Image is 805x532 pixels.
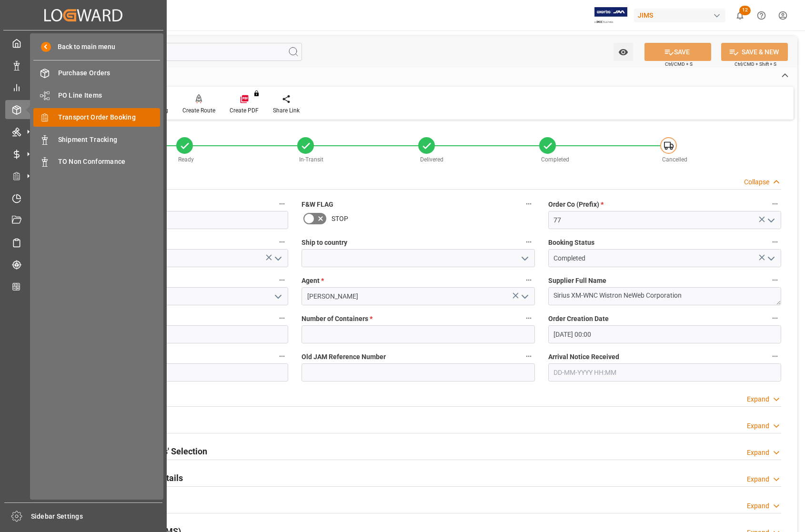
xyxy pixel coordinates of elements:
button: open menu [763,213,777,228]
button: SAVE [644,43,711,61]
a: My Cockpit [5,34,161,52]
span: Transport Order Booking [58,112,161,122]
button: open menu [271,251,285,266]
button: open menu [614,43,633,61]
span: Order Co (Prefix) [548,200,604,210]
button: Supplier Number [276,312,288,324]
textarea: Sirius XM-WNC Wistron NeWeb Corporation [548,287,781,305]
a: Tracking Shipment [5,255,161,274]
img: Exertis%20JAM%20-%20Email%20Logo.jpg_1722504956.jpg [594,7,627,24]
input: Search Fields [44,43,302,61]
span: Booking Status [548,238,594,248]
div: JIMS [634,9,725,22]
button: open menu [517,289,531,304]
a: Purchase Orders [33,64,160,82]
button: Old JAM Reference Number [523,350,535,362]
button: SAVE & NEW [721,43,788,61]
a: Document Management [5,211,161,230]
button: open menu [517,251,531,266]
button: Booking Status [769,236,781,248]
span: Number of Containers [302,314,372,324]
input: DD-MM-YYYY HH:MM [548,363,781,381]
div: Collapse [744,177,769,187]
button: Help Center [751,5,772,26]
span: STOP [332,214,348,224]
div: Expand [747,421,769,431]
span: Old JAM Reference Number [302,352,386,362]
div: Expand [747,501,769,511]
span: Ctrl/CMD + Shift + S [735,60,776,68]
span: Back to main menu [51,42,115,52]
span: Cancelled [662,156,687,163]
a: Transport Order Booking [33,108,160,127]
button: show 12 new notifications [729,5,751,26]
a: PO Line Items [33,86,160,104]
span: In-Transit [299,156,323,163]
span: Shipment Tracking [58,135,161,145]
button: Number of Containers * [523,312,535,324]
input: DD-MM-YYYY [55,363,288,381]
a: My Reports [5,78,161,97]
span: Supplier Full Name [548,276,606,286]
span: TO Non Conformance [58,157,161,167]
a: Sailing Schedules [5,233,161,251]
a: Data Management [5,56,161,74]
button: open menu [763,251,777,266]
span: 12 [739,6,751,15]
div: Share Link [273,106,300,115]
span: Ship to country [302,238,347,248]
span: Arrival Notice Received [548,352,619,362]
button: F&W FLAG [523,198,535,210]
button: Order Creation Date [769,312,781,324]
span: Completed [541,156,569,163]
div: Expand [747,448,769,458]
button: Order Co (Prefix) * [769,198,781,210]
button: Arrival Notice Received [769,350,781,362]
span: Sidebar Settings [31,512,163,522]
button: Ready Date * [276,350,288,362]
div: Create Route [182,106,215,115]
a: TO Non Conformance [33,152,160,171]
span: Ready [178,156,194,163]
a: Shipment Tracking [33,130,160,149]
button: Supplier Full Name [769,274,781,286]
button: JAM Reference Number [276,198,288,210]
span: PO Line Items [58,90,161,100]
span: Delivered [420,156,443,163]
a: Timeslot Management V2 [5,189,161,207]
button: open menu [271,289,285,304]
div: Expand [747,394,769,404]
button: JIMS [634,6,729,24]
button: Ship to country [523,236,535,248]
span: Purchase Orders [58,68,161,78]
button: Shipment type * [276,274,288,286]
span: Agent [302,276,324,286]
div: Expand [747,474,769,484]
input: Type to search/select [55,249,288,267]
button: Agent * [523,274,535,286]
button: Country of Origin (Suffix) * [276,236,288,248]
span: Ctrl/CMD + S [665,60,693,68]
span: F&W FLAG [302,200,333,210]
span: Order Creation Date [548,314,609,324]
input: DD-MM-YYYY HH:MM [548,325,781,343]
a: CO2 Calculator [5,277,161,296]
